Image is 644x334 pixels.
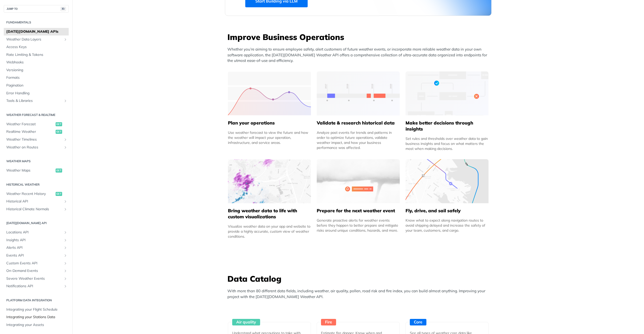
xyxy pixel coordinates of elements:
[227,288,492,300] p: With more than 80 different data fields, including weather, air quality, pollen, road risk and fi...
[63,207,67,211] button: Show subpages for Historical Climate Normals
[406,120,489,132] h5: Make better decisions through insights
[56,192,62,196] span: get
[4,113,69,117] h2: Weather Forecast & realtime
[6,261,62,266] span: Custom Events API
[6,315,67,320] span: Integrating your Stations Data
[321,319,336,325] div: Fire
[227,47,492,64] p: Whether you’re aiming to ensure employee safety, alert customers of future weather events, or inc...
[4,82,69,89] a: Pagination
[4,90,69,97] a: Error Handling
[63,199,67,203] button: Show subpages for Historical API
[4,5,69,13] button: JUMP TO⌘/
[6,137,62,142] span: Weather Timelines
[228,120,311,126] h5: Plan your operations
[4,20,69,25] h2: Fundamentals
[4,144,69,151] a: Weather on RoutesShow subpages for Weather on Routes
[63,230,67,234] button: Show subpages for Locations API
[6,75,67,80] span: Formats
[6,60,67,65] span: Webhooks
[63,145,67,149] button: Show subpages for Weather on Routes
[4,298,69,303] h2: Platform DATA integration
[317,71,400,115] img: 13d7ca0-group-496-2.svg
[4,136,69,143] a: Weather TimelinesShow subpages for Weather Timelines
[4,198,69,205] a: Historical APIShow subpages for Historical API
[4,190,69,198] a: Weather Recent Historyget
[6,253,62,258] span: Events API
[6,207,62,212] span: Historical Climate Normals
[63,99,67,103] button: Show subpages for Tools & Libraries
[4,28,69,35] a: [DATE][DOMAIN_NAME] APIs
[232,319,260,325] div: Air quality
[6,284,62,289] span: Notifications API
[6,129,54,134] span: Realtime Weather
[227,273,492,284] h3: Data Catalog
[63,37,67,41] button: Show subpages for Weather Data Layers
[6,45,67,50] span: Access Keys
[4,51,69,59] a: Rate Limiting & Tokens
[63,138,67,142] button: Show subpages for Weather Timelines
[406,71,489,115] img: a22d113-group-496-32x.svg
[60,7,66,11] span: ⌘/
[6,168,54,173] span: Weather Maps
[6,276,62,281] span: Severe Weather Events
[63,277,67,281] button: Show subpages for Severe Weather Events
[410,319,426,325] div: Core
[6,191,54,196] span: Weather Recent History
[6,230,62,235] span: Locations API
[4,182,69,187] h2: Historical Weather
[4,120,69,128] a: Weather Forecastget
[4,59,69,66] a: Webhooks
[4,252,69,259] a: Events APIShow subpages for Events API
[317,130,400,150] div: Analyze past events for trends and patterns in order to optimize future operations, validate weat...
[4,313,69,321] a: Integrating your Stations Data
[4,321,69,329] a: Integrating your Assets
[4,97,69,105] a: Tools & LibrariesShow subpages for Tools & Libraries
[317,218,400,233] div: Generate proactive alerts for weather events before they happen to better prepare and mitigate ri...
[4,275,69,282] a: Severe Weather EventsShow subpages for Severe Weather Events
[63,284,67,288] button: Show subpages for Notifications API
[6,98,62,103] span: Tools & Libraries
[4,159,69,163] h2: Weather Maps
[4,74,69,81] a: Formats
[317,159,400,203] img: 2c0a313-group-496-12x.svg
[6,52,67,57] span: Rate Limiting & Tokens
[228,71,311,115] img: 39565e8-group-4962x.svg
[228,130,311,145] div: Use weather forecast to view the future and how the weather will impact your operation, infrastru...
[6,245,62,250] span: Alerts API
[6,322,67,327] span: Integrating your Assets
[6,238,62,243] span: Insights API
[228,208,311,220] h5: Bring weather data to life with custom visualizations
[6,122,54,127] span: Weather Forecast
[4,128,69,136] a: Realtime Weatherget
[6,268,62,273] span: On-Demand Events
[4,229,69,236] a: Locations APIShow subpages for Locations API
[228,224,311,239] div: Visualize weather data on your app and website to provide a highly accurate, custom view of weath...
[317,208,400,214] h5: Prepare for the next weather event
[6,91,67,96] span: Error Handling
[4,167,69,174] a: Weather Mapsget
[6,145,62,150] span: Weather on Routes
[406,159,489,203] img: 994b3d6-mask-group-32x.svg
[4,221,69,225] h2: [DATE][DOMAIN_NAME] API
[4,205,69,213] a: Historical Climate NormalsShow subpages for Historical Climate Normals
[4,267,69,275] a: On-Demand EventsShow subpages for On-Demand Events
[63,254,67,258] button: Show subpages for Events API
[406,208,489,214] h5: Fly, drive, and sail safely
[4,306,69,313] a: Integrating your Flight Schedule
[227,31,492,43] h3: Improve Business Operations
[4,43,69,51] a: Access Keys
[6,199,62,204] span: Historical API
[56,130,62,134] span: get
[4,244,69,252] a: Alerts APIShow subpages for Alerts API
[4,282,69,290] a: Notifications APIShow subpages for Notifications API
[317,120,400,126] h5: Validate & research historical data
[406,136,489,151] div: Set rules and thresholds over weather data to gain business insights and focus on what matters th...
[6,307,67,312] span: Integrating your Flight Schedule
[6,37,62,42] span: Weather Data Layers
[228,159,311,203] img: 4463876-group-4982x.svg
[6,68,67,73] span: Versioning
[56,169,62,173] span: get
[4,36,69,43] a: Weather Data LayersShow subpages for Weather Data Layers
[406,218,489,233] div: Know what to expect along navigation routes to avoid shipping delayed and increase the safety of ...
[56,122,62,126] span: get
